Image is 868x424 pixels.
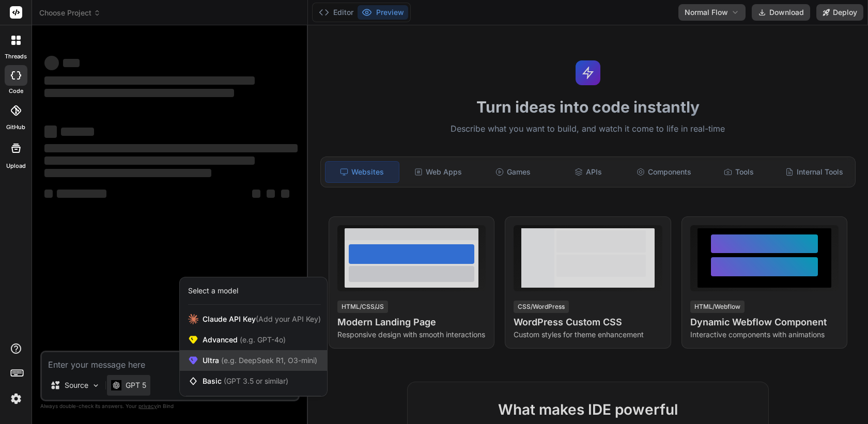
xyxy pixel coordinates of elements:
[7,390,25,407] img: settings
[6,123,25,132] label: GitHub
[224,376,288,385] span: (GPT 3.5 or similar)
[238,335,286,344] span: (e.g. GPT-4o)
[188,286,238,296] div: Select a model
[256,315,321,323] span: (Add your API Key)
[219,356,317,365] span: (e.g. DeepSeek R1, O3-mini)
[203,314,321,324] span: Claude API Key
[9,87,23,96] label: code
[6,162,26,170] label: Upload
[5,52,27,61] label: threads
[203,335,286,345] span: Advanced
[203,355,317,366] span: Ultra
[203,376,288,386] span: Basic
